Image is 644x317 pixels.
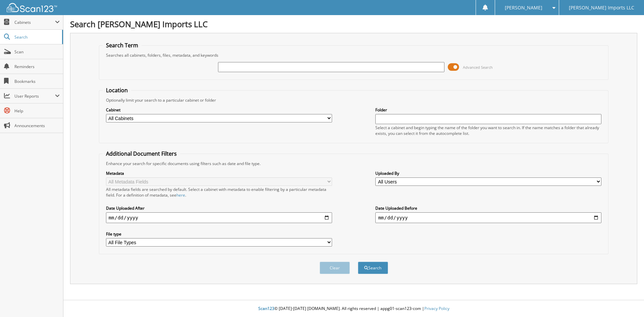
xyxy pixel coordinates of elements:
[103,42,142,49] legend: Search Term
[14,78,60,84] span: Bookmarks
[14,108,60,114] span: Help
[103,161,605,166] div: Enhance your search for specific documents using filters such as date and file type.
[176,192,185,198] a: here
[106,205,332,211] label: Date Uploaded After
[375,212,601,223] input: end
[14,19,55,25] span: Cabinets
[103,52,605,58] div: Searches all cabinets, folders, files, metadata, and keywords
[63,301,644,317] div: © [DATE]-[DATE] [DOMAIN_NAME]. All rights reserved | appg01-scan123-com |
[70,18,637,30] h1: Search [PERSON_NAME] Imports LLC
[358,262,388,274] button: Search
[375,125,601,136] div: Select a cabinet and begin typing the name of the folder you want to search in. If the name match...
[14,93,55,99] span: User Reports
[424,306,449,311] a: Privacy Policy
[106,187,332,198] div: All metadata fields are searched by default. Select a cabinet with metadata to enable filtering b...
[103,150,180,157] legend: Additional Document Filters
[106,231,332,237] label: File type
[320,262,350,274] button: Clear
[106,170,332,176] label: Metadata
[463,65,493,70] span: Advanced Search
[258,306,274,311] span: Scan123
[103,87,131,94] legend: Location
[106,107,332,113] label: Cabinet
[106,212,332,223] input: start
[14,34,59,40] span: Search
[14,123,60,128] span: Announcements
[14,64,60,69] span: Reminders
[569,6,634,10] span: [PERSON_NAME] Imports LLC
[375,107,601,113] label: Folder
[375,205,601,211] label: Date Uploaded Before
[14,49,60,55] span: Scan
[103,97,605,103] div: Optionally limit your search to a particular cabinet or folder
[505,6,542,10] span: [PERSON_NAME]
[7,3,57,12] img: scan123-logo-white.svg
[375,170,601,176] label: Uploaded By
